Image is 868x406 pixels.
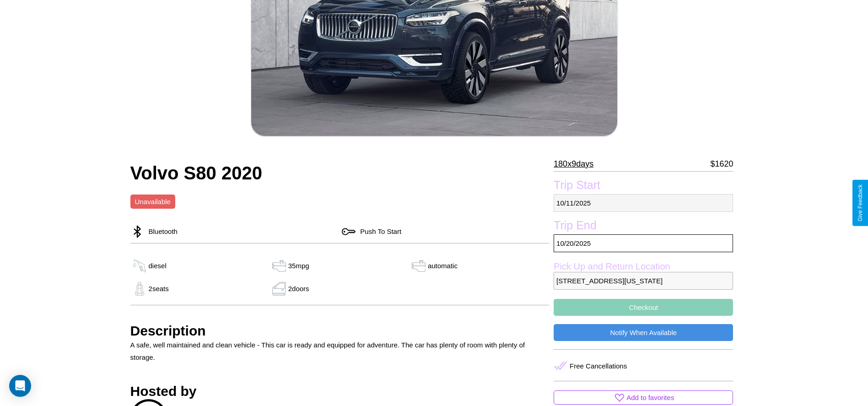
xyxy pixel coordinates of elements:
h2: Volvo S80 2020 [130,163,550,184]
button: Add to favorites [554,390,733,405]
p: Add to favorites [626,391,674,404]
p: Free Cancellations [570,360,627,372]
h3: Description [130,323,550,339]
p: $ 1620 [710,157,733,171]
p: 35 mpg [288,260,309,272]
label: Trip Start [554,179,733,194]
p: [STREET_ADDRESS][US_STATE] [554,272,733,290]
img: gas [270,259,288,273]
p: Push To Start [356,225,401,238]
p: diesel [149,260,167,272]
p: Bluetooth [144,225,178,238]
p: Unavailable [135,195,171,208]
img: gas [410,259,428,273]
h3: Hosted by [130,384,550,399]
div: Open Intercom Messenger [9,375,31,397]
img: gas [130,259,149,273]
p: 10 / 20 / 2025 [554,234,733,252]
label: Trip End [554,219,733,234]
p: 2 seats [149,282,169,295]
p: 180 x 9 days [554,157,593,171]
p: A safe, well maintained and clean vehicle - This car is ready and equipped for adventure. The car... [130,339,550,363]
img: gas [270,282,288,296]
p: 10 / 11 / 2025 [554,194,733,212]
button: Checkout [554,299,733,316]
div: Give Feedback [857,184,863,222]
button: Notify When Available [554,324,733,341]
img: gas [130,282,149,296]
p: automatic [428,260,458,272]
p: 2 doors [288,282,309,295]
label: Pick Up and Return Location [554,261,733,272]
